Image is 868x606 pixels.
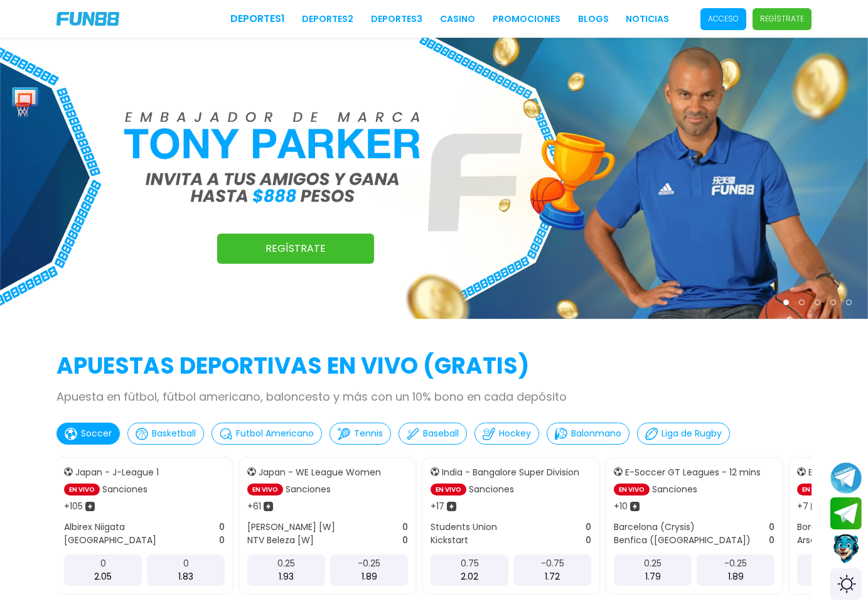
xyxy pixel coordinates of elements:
p: Acceso [708,13,739,24]
p: + 61 [247,500,261,513]
p: 1.89 [362,570,377,583]
button: Contact customer service [830,533,862,565]
p: + 105 [64,500,83,513]
button: Join telegram channel [830,462,862,494]
button: Liga de Rugby [637,423,730,445]
p: 0 [402,534,408,547]
p: 0.25 [644,557,662,570]
p: EN VIVO [431,484,466,495]
p: + 17 [431,500,444,513]
p: Sanciones [102,483,147,496]
a: BLOGS [578,13,609,26]
p: 0 [219,534,225,547]
p: Baseball [423,427,459,440]
p: [GEOGRAPHIC_DATA] [64,534,156,547]
button: Soccer [56,423,120,445]
p: Sanciones [469,483,514,496]
a: Deportes1 [230,11,285,26]
p: 2.02 [461,570,478,583]
p: Liga de Rugby [662,427,722,440]
h2: APUESTAS DEPORTIVAS EN VIVO (gratis) [56,349,812,383]
p: -0.25 [358,557,380,570]
p: Sanciones [286,483,331,496]
p: E-Soccer GT Leagues - 12 mins [625,466,761,479]
p: 0 [219,521,225,534]
p: 1.72 [545,570,560,583]
p: Japan - J-League 1 [75,466,159,479]
p: Benfica ([GEOGRAPHIC_DATA]) [614,534,751,547]
p: 0.25 [277,557,295,570]
p: Soccer [81,427,112,440]
a: Deportes2 [302,13,353,26]
p: 0 [586,521,591,534]
p: 0 [402,521,408,534]
p: Regístrate [760,13,804,24]
p: 1.83 [178,570,193,583]
p: EN VIVO [614,484,650,495]
p: -0.75 [541,557,564,570]
button: Join telegram [830,497,862,530]
p: EN VIVO [247,484,283,495]
p: + 7 [797,500,808,513]
p: 0.75 [461,557,479,570]
p: 0 [769,534,774,547]
a: Promociones [493,13,560,26]
p: Japan - WE League Women [259,466,381,479]
button: Futbol Americano [212,423,322,445]
p: 0 [100,557,106,570]
p: Basketball [152,427,196,440]
p: Barcelona (Crysis) [614,521,695,534]
p: + 10 [614,500,628,513]
p: Kickstart [431,534,468,547]
button: Baseball [399,423,467,445]
p: EN VIVO [797,484,833,495]
p: 2.05 [94,570,112,583]
button: Basketball [127,423,204,445]
p: Students Union [431,521,497,534]
p: Futbol Americano [236,427,314,440]
button: Hockey [474,423,539,445]
p: Albirex Niigata [64,521,125,534]
p: Balonmano [571,427,621,440]
p: [PERSON_NAME] [W] [247,521,335,534]
div: Switch theme [830,568,862,600]
p: 0 [586,534,591,547]
p: NTV Beleza [W] [247,534,314,547]
p: Apuesta en fútbol, fútbol americano, baloncesto y más con un 10% bono en cada depósito [56,388,812,405]
img: Company Logo [56,12,119,26]
p: EN VIVO [64,484,100,495]
a: NOTICIAS [626,13,669,26]
p: India - Bangalore Super Division [442,466,579,479]
p: 1.89 [728,570,744,583]
p: 0 [769,521,774,534]
button: Tennis [330,423,391,445]
p: Arsenal (Lio) [797,534,852,547]
button: Balonmano [547,423,630,445]
p: Sanciones [652,483,697,496]
p: 1.79 [645,570,661,583]
p: -0.25 [724,557,747,570]
a: CASINO [440,13,475,26]
p: 0 [183,557,189,570]
a: Deportes3 [371,13,422,26]
a: Regístrate [217,234,374,264]
p: 1.93 [279,570,294,583]
p: Tennis [354,427,383,440]
p: Hockey [499,427,531,440]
